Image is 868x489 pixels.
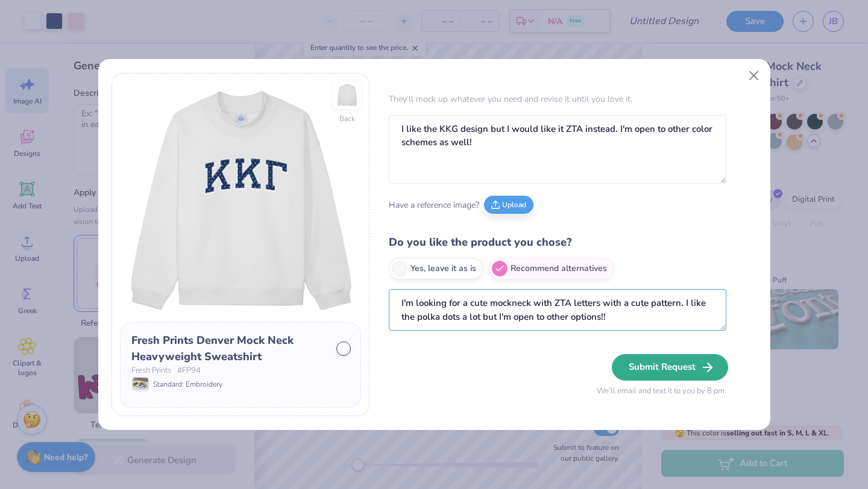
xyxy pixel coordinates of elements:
[612,354,728,381] button: Submit Request
[389,115,726,184] textarea: I like the KKG design but I would like it ZTA instead. I'm open to other color schemes as well!
[339,113,355,124] div: Back
[153,379,222,390] span: Standard: Embroidery
[133,378,148,391] img: Standard: Embroidery
[484,196,533,214] button: Upload
[120,81,361,322] img: Front
[389,289,726,331] textarea: I'm looking for a cute mockneck with ZTA letters with a cute pattern. I like the polka dots a lot...
[335,83,359,107] img: Back
[489,258,614,279] label: Recommend alternatives
[389,199,479,211] span: Have a reference image?
[131,365,171,377] span: Fresh Prints
[389,234,726,251] h4: Do you like the product you chose?
[389,93,726,105] p: They’ll mock up whatever you need and revise it until you love it.
[177,365,201,377] span: # FP94
[597,385,726,397] span: We’ll email and text it to you by 8 pm.
[131,332,328,365] div: Fresh Prints Denver Mock Neck Heavyweight Sweatshirt
[389,258,483,279] label: Yes, leave it as is
[742,64,765,87] button: Close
